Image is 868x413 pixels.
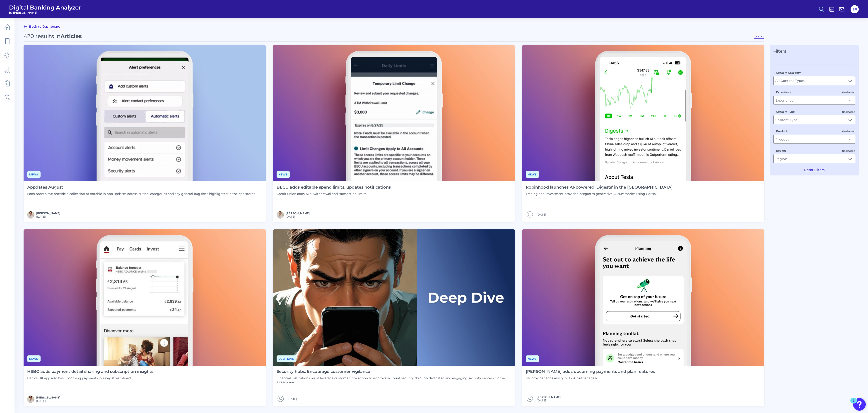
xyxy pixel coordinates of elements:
p: UK provider adds ability to look further ahead [526,376,655,380]
a: [PERSON_NAME] [537,395,561,399]
label: Product [776,129,787,133]
h4: BECU adds editable spend limits, updates notifications [277,185,391,190]
h4: [PERSON_NAME] adds upcoming payments and plan features [526,369,655,374]
img: News - Phone.png [24,229,266,366]
label: Experience [776,90,791,94]
p: Each month, we provide a collection of notable in-app updates across critical categories and any ... [27,192,255,196]
p: Trading and investment provider integrates generative AI summaries using Cortex [526,192,673,196]
a: [PERSON_NAME] [36,396,60,399]
p: Credit union adds ATM withdrawal and transaction limits [277,192,391,196]
button: SR [851,5,859,13]
img: Deep Dives with Right Label.png [273,229,515,366]
span: Deep dive [277,355,297,362]
a: News [526,172,539,176]
img: News - Phone (4).png [522,229,764,366]
img: News - Phone (2).png [273,45,515,181]
button: Reset Filters [804,168,825,172]
span: by [PERSON_NAME] [9,11,81,14]
span: Filters [773,49,786,54]
a: [PERSON_NAME] [286,211,310,215]
h4: Robinhood launches AI-powered ‘Digests’ in the [GEOGRAPHIC_DATA] [526,185,673,190]
p: Financial institutions must leverage customer interaction to improve account security through ded... [277,376,511,384]
label: Region [776,149,786,152]
input: Experience [774,96,855,104]
div: 1 [853,401,855,406]
span: News [526,171,539,178]
span: News [526,355,539,362]
span: Articles [60,33,82,39]
label: Content Type [776,110,795,113]
h4: Appdates August [27,185,255,190]
h4: HSBC adds payment detail sharing and subscription insights [27,369,153,374]
span: Digital Banking Analyzer [9,4,81,11]
a: News [526,356,539,361]
a: News [27,356,41,361]
button: See all [754,35,764,39]
input: Region [774,154,855,163]
img: MIchael McCaw [27,211,34,219]
p: Bank’s UK app also has upcoming payments journey streamlined [27,376,153,380]
span: [DATE] [537,213,546,216]
span: News [27,171,41,178]
a: Deep dive [277,356,297,361]
span: News [27,355,41,362]
a: News [277,172,290,176]
h4: Security hubs: Encourage customer vigilance [277,369,511,374]
span: News [277,171,290,178]
img: News - Phone (1).png [522,45,764,181]
span: [DATE] [537,399,561,402]
label: Content Category [776,71,801,74]
span: [DATE] [36,399,60,403]
a: [PERSON_NAME] [36,211,60,215]
span: [DATE] [287,397,297,401]
img: MIchael McCaw [27,396,34,403]
input: Content Type [774,115,855,124]
img: Appdates - Phone.png [24,45,266,181]
div: 420 results in [24,33,82,39]
img: MIchael McCaw [277,211,284,219]
input: Product [774,135,855,143]
a: News [27,172,41,176]
button: Open Resource Center, 1 new notification [853,398,866,411]
a: Back to Dashboard [24,24,60,29]
span: [DATE] [286,215,310,218]
span: [DATE] [36,215,60,218]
